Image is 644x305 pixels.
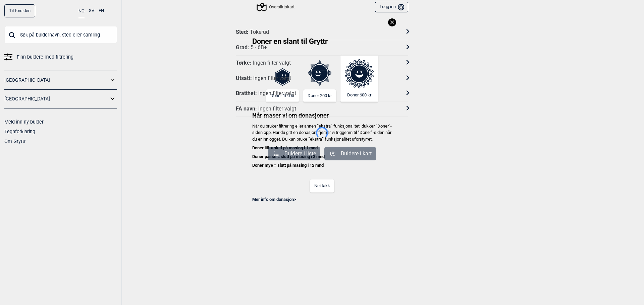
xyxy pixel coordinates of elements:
a: Tegnforklaring [4,129,35,134]
a: [GEOGRAPHIC_DATA] [4,94,108,104]
span: Finn buldere med filtrering [17,52,73,62]
div: Ingen filter valgt [258,105,296,112]
button: SV [89,4,94,17]
div: Ingen filter valgt [253,60,291,67]
div: Tørke : [236,60,252,67]
div: Ingen filter valgt [253,75,291,82]
a: Til forsiden [4,4,35,17]
div: Ingen filter valgt [258,90,296,97]
a: Meld inn ny bulder [4,119,44,125]
div: Tokerud [250,29,269,36]
button: Buldere i liste [268,147,320,160]
button: Logg inn [375,2,408,13]
button: Buldere i kart [324,147,376,160]
div: Bratthet : [236,90,257,97]
button: EN [99,4,104,17]
input: Søk på buldernavn, sted eller samling [4,26,117,44]
a: Finn buldere med filtrering [4,52,117,62]
div: Oversiktskart [258,3,294,11]
div: Grad : [236,44,249,51]
a: [GEOGRAPHIC_DATA] [4,75,108,85]
div: Sted : [236,29,249,36]
button: NO [78,4,85,18]
div: 5 - 6B+ [251,44,267,51]
a: Om Gryttr [4,139,26,144]
div: FA navn : [236,105,257,112]
div: Utsatt : [236,75,252,82]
